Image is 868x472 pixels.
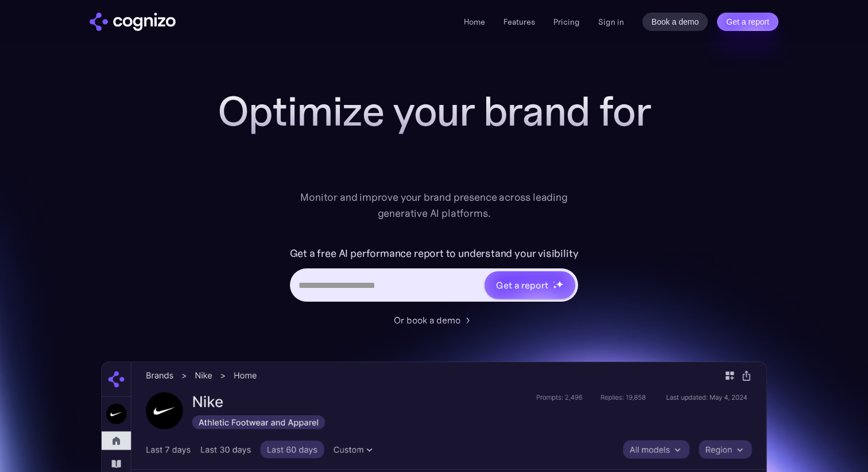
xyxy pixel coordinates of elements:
[290,244,579,263] label: Get a free AI performance report to understand your visibility
[90,13,176,31] img: cognizo logo
[503,17,535,27] a: Features
[553,17,580,27] a: Pricing
[204,88,664,134] h1: Optimize your brand for
[556,280,563,288] img: star
[293,189,575,221] div: Monitor and improve your brand presence across leading generative AI platforms.
[598,15,624,29] a: Sign in
[290,244,579,307] form: Hero URL Input Form
[553,281,555,283] img: star
[553,285,557,289] img: star
[394,313,460,327] div: Or book a demo
[717,13,778,31] a: Get a report
[464,17,485,27] a: Home
[642,13,708,31] a: Book a demo
[496,278,548,292] div: Get a report
[394,313,474,327] a: Or book a demo
[90,13,176,31] a: home
[483,270,576,300] a: Get a reportstarstarstar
